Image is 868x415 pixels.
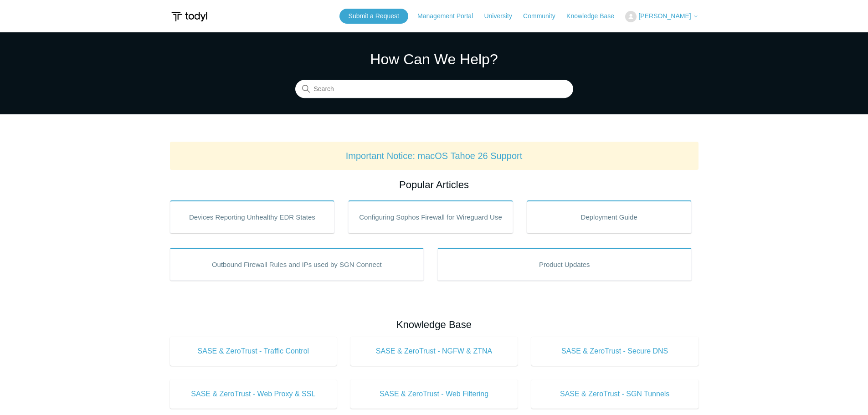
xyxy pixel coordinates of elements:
span: SASE & ZeroTrust - SGN Tunnels [545,389,685,400]
span: SASE & ZeroTrust - Traffic Control [184,346,324,357]
button: [PERSON_NAME] [625,11,698,22]
span: SASE & ZeroTrust - NGFW & ZTNA [364,346,504,357]
span: SASE & ZeroTrust - Web Filtering [364,389,504,400]
h2: Knowledge Base [170,317,699,332]
a: Community [523,11,565,21]
a: Devices Reporting Unhealthy EDR States [170,200,335,233]
input: Search [295,80,573,98]
a: Knowledge Base [566,11,623,21]
h1: How Can We Help? [295,48,573,70]
a: Deployment Guide [527,200,692,233]
span: SASE & ZeroTrust - Web Proxy & SSL [184,389,324,400]
a: SASE & ZeroTrust - Web Proxy & SSL [170,379,337,409]
a: Configuring Sophos Firewall for Wireguard Use [348,200,513,233]
a: University [484,11,521,21]
a: SASE & ZeroTrust - SGN Tunnels [531,379,699,409]
a: Important Notice: macOS Tahoe 26 Support [346,151,523,161]
a: Management Portal [417,11,482,21]
img: Todyl Support Center Help Center home page [170,8,209,25]
a: Product Updates [437,248,692,281]
span: [PERSON_NAME] [638,12,691,20]
a: Submit a Request [339,9,408,24]
a: SASE & ZeroTrust - Secure DNS [531,337,699,366]
a: SASE & ZeroTrust - Web Filtering [350,379,518,409]
a: SASE & ZeroTrust - NGFW & ZTNA [350,337,518,366]
a: Outbound Firewall Rules and IPs used by SGN Connect [170,248,424,281]
a: SASE & ZeroTrust - Traffic Control [170,337,337,366]
h2: Popular Articles [170,177,699,192]
span: SASE & ZeroTrust - Secure DNS [545,346,685,357]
